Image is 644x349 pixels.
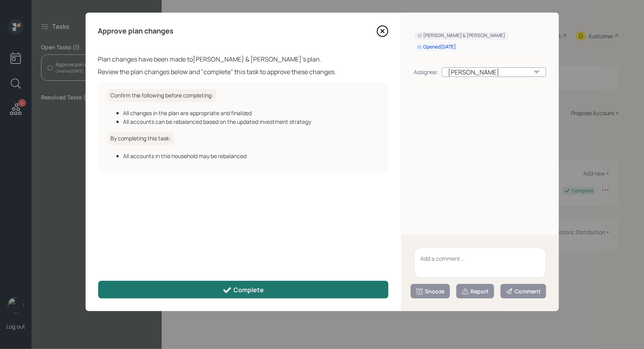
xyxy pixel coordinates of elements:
div: Comment [506,287,541,295]
h6: Confirm the following before completing: [108,89,217,102]
button: Report [456,284,494,299]
button: Complete [98,281,388,299]
div: Assignee: [414,68,439,76]
div: Snooze [416,287,445,295]
div: All accounts can be rebalanced based on the updated investment strategy [123,118,379,126]
h4: Approve plan changes [98,27,174,35]
div: [PERSON_NAME] [442,67,546,77]
div: Report [461,287,489,295]
div: Complete [222,286,264,295]
div: [PERSON_NAME] & [PERSON_NAME] [417,32,506,39]
div: Review the plan changes below and "complete" this task to approve these changes. [98,67,388,77]
div: All changes in the plan are appropriate and finalized [123,109,379,117]
div: All accounts in this household may be rebalanced [123,152,379,160]
div: Plan changes have been made to [PERSON_NAME] & [PERSON_NAME] 's plan. [98,54,388,64]
div: Opened [DATE] [417,44,456,50]
button: Snooze [411,284,450,299]
button: Comment [500,284,546,299]
h6: By completing this task: [108,132,174,145]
